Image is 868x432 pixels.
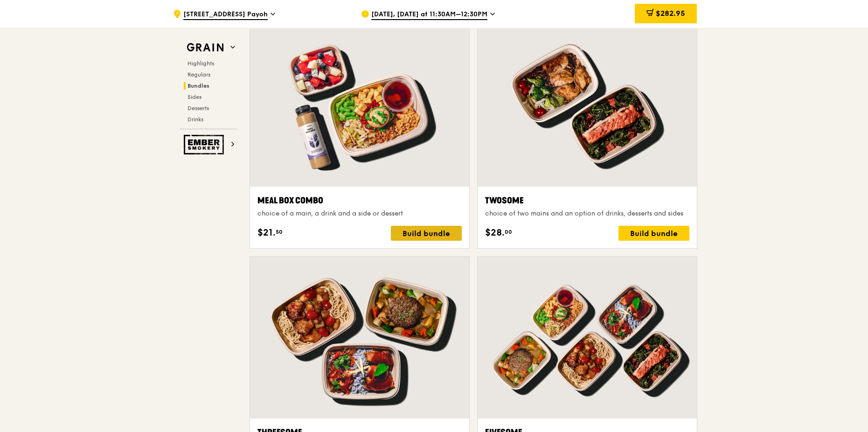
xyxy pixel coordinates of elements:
[187,105,209,111] span: Desserts
[276,228,283,236] span: 50
[184,39,227,56] img: Grain web logo
[485,209,689,218] div: choice of two mains and an option of drinks, desserts and sides
[485,226,505,240] span: $28.
[257,226,276,240] span: $21.
[656,9,685,18] span: $282.95
[184,135,227,154] img: Ember Smokery web logo
[257,194,462,207] div: Meal Box Combo
[371,10,487,20] span: [DATE], [DATE] at 11:30AM–12:30PM
[257,209,462,218] div: choice of a main, a drink and a side or dessert
[187,60,214,67] span: Highlights
[505,228,512,236] span: 00
[618,226,689,241] div: Build bundle
[187,116,203,123] span: Drinks
[187,94,201,100] span: Sides
[187,71,210,78] span: Regulars
[391,226,462,241] div: Build bundle
[183,10,268,20] span: [STREET_ADDRESS] Payoh
[187,83,209,89] span: Bundles
[485,194,689,207] div: Twosome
